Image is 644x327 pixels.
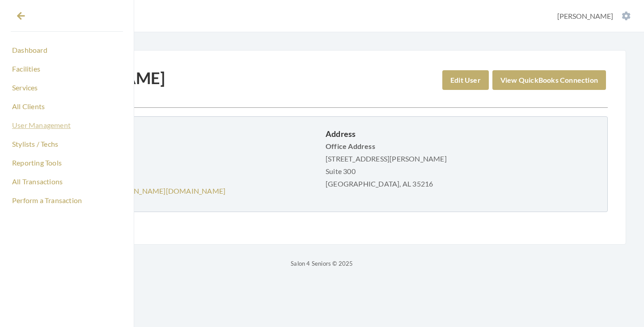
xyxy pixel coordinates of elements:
[11,80,123,95] a: Services
[555,11,633,21] button: [PERSON_NAME]
[326,127,597,140] p: Address
[442,70,489,90] a: Edit User
[18,258,626,269] p: Salon 4 Seniors © 2025
[11,136,123,152] a: Stylists / Techs
[11,174,123,189] a: All Transactions
[11,193,123,208] a: Perform a Transaction
[326,140,597,190] p: [STREET_ADDRESS][PERSON_NAME] Suite 300 [GEOGRAPHIC_DATA], AL 35216
[11,61,123,76] a: Facilities
[47,187,225,195] a: [EMAIL_ADDRESS][PERSON_NAME][DOMAIN_NAME]
[11,42,123,58] a: Dashboard
[47,127,318,140] p: User Role
[326,142,375,150] strong: Office Address
[36,98,608,109] h2: User Information
[557,12,613,20] span: [PERSON_NAME]
[11,118,123,133] a: User Management
[47,160,318,172] p: Contact Info
[11,155,123,170] a: Reporting Tools
[11,99,123,114] a: All Clients
[492,70,606,90] a: View QuickBooks Connection
[47,140,318,153] p: Admin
